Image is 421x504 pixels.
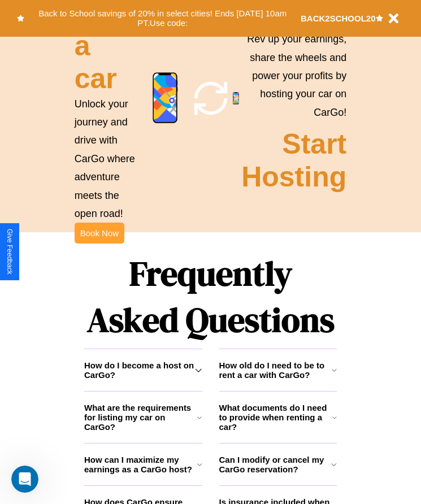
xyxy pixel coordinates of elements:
[84,455,197,474] h3: How can I maximize my earnings as a CarGo host?
[241,128,346,193] h2: Start Hosting
[301,14,376,23] b: BACK2SCHOOL20
[84,360,195,380] h3: How do I become a host on CarGo?
[24,6,301,31] button: Back to School savings of 20% in select cities! Ends [DATE] 10am PT.Use code:
[6,229,14,275] div: Give Feedback
[75,95,140,223] p: Unlock your journey and drive with CarGo where adventure meets the open road!
[219,360,332,380] h3: How old do I need to be to rent a car with CarGo?
[153,72,178,124] img: phone
[219,403,333,432] h3: What documents do I need to provide when renting a car?
[11,466,38,493] iframe: Intercom live chat
[75,223,124,244] button: Book Now
[219,455,332,474] h3: Can I modify or cancel my CarGo reservation?
[84,245,337,349] h1: Frequently Asked Questions
[84,403,197,432] h3: What are the requirements for listing my car on CarGo?
[233,92,239,105] img: phone
[241,30,346,121] p: Rev up your earnings, share the wheels and power your profits by hosting your car on CarGo!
